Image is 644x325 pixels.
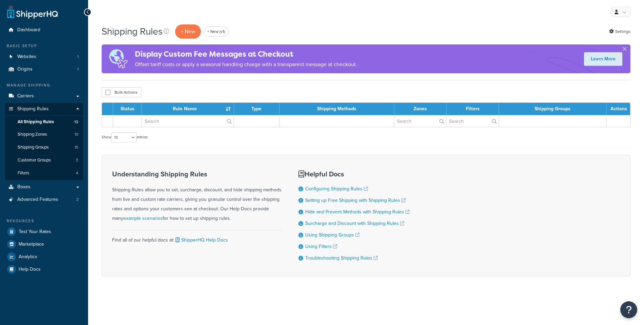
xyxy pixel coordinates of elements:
[5,24,83,36] a: Dashboard
[5,226,83,238] a: Test Your Rates
[102,87,141,97] button: Bulk Actions
[142,115,234,127] input: Search
[5,51,83,63] li: Websites
[609,27,630,36] a: Settings
[5,263,83,275] a: Help Docs
[5,103,83,115] a: Shipping Rules
[305,220,404,227] a: Surcharge and Discount with Shipping Rules
[74,119,78,125] span: 12
[446,115,499,127] input: Search
[17,54,36,60] span: Websites
[5,193,83,206] a: Advanced Features 2
[7,5,58,19] a: ShipperHQ Home
[19,229,51,235] span: Test Your Rates
[446,103,499,115] th: Filters
[102,132,148,142] label: Show entries
[77,66,79,72] span: 1
[18,145,49,150] span: Shipping Groups
[17,93,34,99] span: Carriers
[76,170,78,176] span: 4
[5,238,83,250] a: Marketplace
[305,197,406,204] a: Setting up Free Shipping with Shipping Rules
[5,167,83,179] li: Filters
[77,54,79,60] span: 1
[5,154,83,167] li: Customer Groups
[19,254,37,260] span: Analytics
[5,51,83,63] a: Websites 1
[102,44,135,73] img: duties-banner-06bc72dcb5fe05cb3f9472aba00be2ae8eb53ab6f0d8bb03d382ba314ac3c341.png
[17,184,30,190] span: Boxes
[5,63,83,76] a: Origins 1
[112,230,282,245] div: Find all of our helpful docs at:
[19,267,41,272] span: Help Docs
[305,185,368,192] a: Configuring Shipping Rules
[5,167,83,179] a: Filters 4
[17,197,58,203] span: Advanced Features
[76,197,79,203] span: 2
[5,154,83,167] a: Customer Groups 3
[142,103,234,115] th: Rule Name
[5,181,83,193] a: Boxes
[584,52,622,66] a: Learn More
[305,243,337,250] a: Using Filters
[18,119,54,125] span: All Shipping Rules
[305,254,378,262] a: Troubleshooting Shipping Rules
[5,90,83,102] a: Carriers
[18,170,29,176] span: Filters
[17,106,49,112] span: Shipping Rules
[499,103,606,115] th: Shipping Groups
[18,157,51,163] span: Customer Groups
[113,103,142,115] th: Status
[5,63,83,76] li: Origins
[234,103,279,115] th: Type
[305,231,359,238] a: Using Shipping Groups
[123,215,163,222] a: example scenarios
[135,60,357,69] p: Offset tariff costs or apply a seasonal handling charge with a transparent message at checkout.
[112,170,282,178] h3: Understanding Shipping Rules
[75,145,78,150] span: 15
[75,132,78,137] span: 10
[5,193,83,206] li: Advanced Features
[5,82,83,88] div: Manage Shipping
[279,103,395,115] th: Shipping Methods
[394,103,446,115] th: Zones
[102,25,163,38] h1: Shipping Rules
[112,170,282,223] div: Shipping Rules allow you to set, surcharge, discount, and hide shipping methods from live and cus...
[174,236,228,244] a: ShipperHQ Help Docs
[111,132,137,142] select: Showentries
[606,103,630,115] th: Actions
[305,208,410,215] a: Hide and Prevent Methods with Shipping Rules
[204,26,229,37] a: + New (v1)
[135,49,357,60] h4: Display Custom Fee Messages at Checkout
[620,301,637,318] button: Open Resource Center
[394,115,446,127] input: Search
[5,141,83,154] a: Shipping Groups 15
[76,157,78,163] span: 3
[17,27,40,33] span: Dashboard
[175,24,201,38] p: + New
[5,43,83,49] div: Basic Setup
[19,242,44,247] span: Marketplace
[18,132,47,137] span: Shipping Zones
[5,251,83,263] a: Analytics
[298,170,410,178] h3: Helpful Docs
[5,103,83,180] li: Shipping Rules
[5,116,83,128] a: All Shipping Rules 12
[5,116,83,128] li: All Shipping Rules
[5,218,83,224] div: Resources
[5,141,83,154] li: Shipping Groups
[5,128,83,141] li: Shipping Zones
[5,128,83,141] a: Shipping Zones 10
[17,66,33,72] span: Origins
